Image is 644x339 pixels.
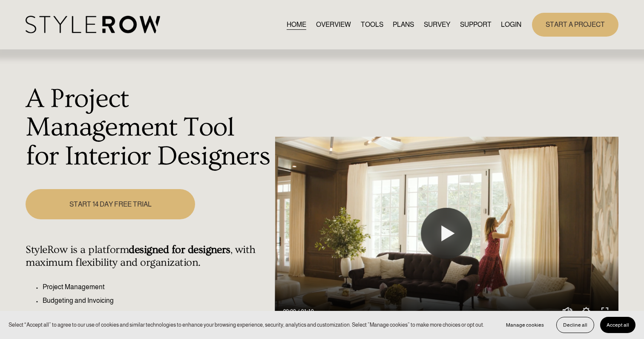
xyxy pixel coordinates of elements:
p: Select “Accept all” to agree to our use of cookies and similar technologies to enhance your brows... [9,321,484,329]
a: HOME [287,19,306,30]
img: StyleRow [26,16,160,33]
span: Accept all [607,322,629,328]
p: Client Presentation Dashboard [43,309,270,319]
a: PLANS [393,19,414,30]
a: START 14 DAY FREE TRIAL [26,189,195,219]
a: folder dropdown [460,19,492,30]
span: Manage cookies [506,322,544,328]
button: Decline all [556,317,594,333]
button: Manage cookies [500,317,550,333]
div: Duration [298,307,316,316]
button: Play [421,208,472,259]
a: LOGIN [501,19,521,30]
h4: StyleRow is a platform , with maximum flexibility and organization. [26,244,270,269]
p: Budgeting and Invoicing [43,296,270,306]
a: OVERVIEW [316,19,351,30]
h1: A Project Management Tool for Interior Designers [26,85,270,171]
button: Accept all [600,317,635,333]
span: SUPPORT [460,20,492,30]
span: Decline all [563,322,587,328]
strong: designed for designers [129,244,230,256]
a: START A PROJECT [532,13,618,36]
a: TOOLS [361,19,383,30]
p: Project Management [43,282,270,292]
div: Current time [283,307,298,316]
a: SURVEY [424,19,450,30]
